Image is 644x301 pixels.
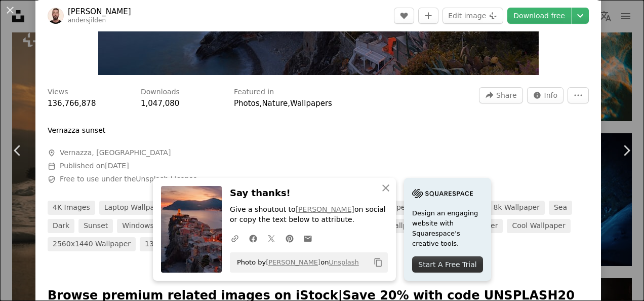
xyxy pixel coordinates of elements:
a: 8k wallpaper [488,201,545,215]
button: Add to Collection [418,8,438,24]
h3: Featured in [234,87,274,97]
span: Published on [60,162,129,170]
a: [PERSON_NAME] [266,258,320,266]
img: Go to Anders Jildén's profile [48,8,64,24]
button: Choose download size [572,8,589,24]
a: dark [48,219,74,233]
button: Edit image [442,8,503,24]
span: Design an engaging website with Squarespace’s creative tools. [412,208,483,249]
span: , [260,99,262,108]
a: windows 10 wallpaper [117,219,208,233]
a: Unsplash [329,258,358,266]
p: Give a shoutout to on social or copy the text below to attribute. [230,205,388,225]
p: Vernazza sunset [48,126,105,136]
a: sunset [78,219,113,233]
button: More Actions [568,87,589,103]
span: Vernazza, [GEOGRAPHIC_DATA] [60,148,171,158]
span: 1,047,080 [141,99,179,108]
span: , [288,99,290,108]
a: Design an engaging website with Squarespace’s creative tools.Start A Free Trial [404,178,491,281]
a: Share on Twitter [262,228,280,248]
button: Copy to clipboard [370,254,387,271]
span: Share [496,88,516,103]
a: Unsplash License [136,175,197,183]
a: Photos [234,99,260,108]
a: [PERSON_NAME] [296,205,354,213]
h3: Downloads [141,87,180,97]
a: 2560x1440 wallpaper [48,237,136,251]
button: Like [394,8,414,24]
a: Next [609,102,644,199]
a: andersjilden [68,17,106,24]
a: [PERSON_NAME] [68,7,131,17]
a: Share over email [299,228,317,248]
a: sea [549,201,572,215]
button: Share this image [479,87,522,103]
a: Nature [262,99,288,108]
span: Info [544,88,558,103]
time: July 10, 2017 at 2:52:49 PM GMT+5:30 [105,162,129,170]
a: Download free [507,8,571,24]
a: Wallpapers [290,99,332,108]
a: laptop wallpaper [99,201,172,215]
img: file-1705255347840-230a6ab5bca9image [412,186,473,201]
button: Stats about this image [527,87,564,103]
a: Share on Facebook [244,228,262,248]
a: Share on Pinterest [280,228,299,248]
h3: Views [48,87,68,97]
span: 136,766,878 [48,99,96,108]
span: Photo by on [232,254,359,271]
a: 1366x768 wallpaper [140,237,223,251]
a: 4K Images [48,201,95,215]
div: Start A Free Trial [412,256,483,273]
h3: Say thanks! [230,186,388,201]
a: cool wallpaper [507,219,570,233]
span: Free to use under the [60,174,197,184]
